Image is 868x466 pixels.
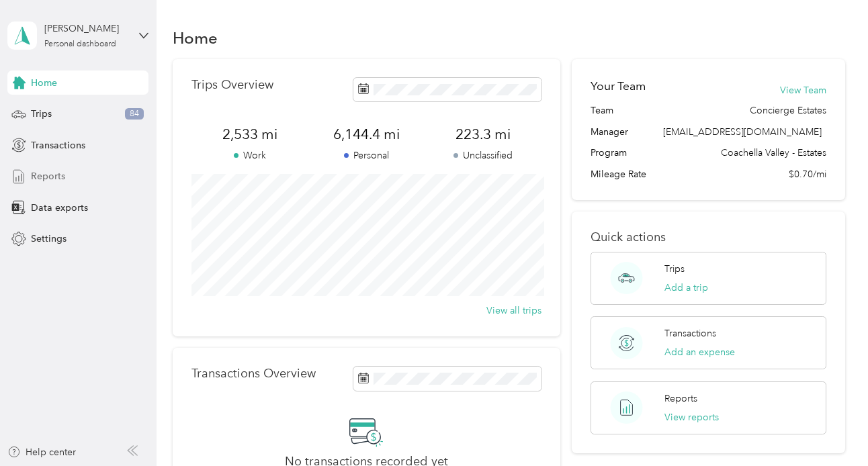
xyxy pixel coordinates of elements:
p: Unclassified [425,148,541,162]
p: Transactions Overview [191,367,316,381]
p: Work [191,148,308,162]
span: 84 [125,108,144,120]
span: Manager [591,125,628,139]
span: $0.70/mi [789,167,826,181]
span: Concierge Estates [750,103,826,118]
p: Personal [308,148,425,162]
span: Team [591,103,613,118]
span: 6,144.4 mi [308,125,425,144]
span: 2,533 mi [191,125,308,144]
p: Reports [664,391,697,406]
h1: Home [173,31,218,45]
span: [EMAIL_ADDRESS][DOMAIN_NAME] [663,126,822,138]
button: Help center [7,445,76,459]
span: Settings [31,232,67,246]
p: Quick actions [591,230,826,244]
button: View Team [780,83,826,97]
span: Reports [31,169,65,183]
span: Trips [31,107,52,121]
span: Mileage Rate [591,167,646,181]
iframe: Everlance-gr Chat Button Frame [793,391,868,466]
span: Coachella Valley - Estates [721,146,826,160]
button: Add a trip [664,281,708,295]
button: View reports [664,410,719,424]
button: View all trips [486,304,541,318]
div: [PERSON_NAME] [44,21,128,36]
span: Transactions [31,138,85,152]
span: Data exports [31,201,88,215]
p: Trips [664,262,685,276]
span: Program [591,146,627,160]
h2: Your Team [591,78,646,95]
span: 223.3 mi [425,125,541,144]
span: Home [31,76,57,90]
p: Trips Overview [191,78,273,92]
p: Transactions [664,326,716,340]
button: Add an expense [664,345,735,359]
div: Personal dashboard [44,40,116,48]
